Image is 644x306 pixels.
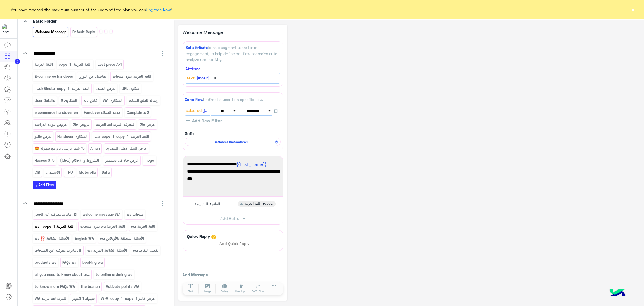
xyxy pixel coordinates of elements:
[34,85,90,92] p: اللغة العربية_Facebook&Insta_copy_1
[97,61,122,68] p: Last piece API
[79,169,96,176] p: Motorolla
[105,157,139,164] p: عرض حالا فى ديسمبر
[100,235,144,242] p: الأسئلة المتعلقة بالأونلاين wa
[72,29,96,35] p: Default reply
[244,201,273,206] span: اللغة العربية_Facebook&Insta_copy_1
[34,121,67,128] p: عروض عودة الدراسة
[80,223,126,230] p: اللغة العربية wa بدون منتجات
[83,97,97,104] p: كاش باك
[128,97,158,104] p: رسالة للغلق الشات
[233,284,249,294] button: User Input
[80,283,100,290] p: the branch
[84,109,121,116] p: Handover خدمة العملاء
[61,97,78,104] p: الشكاوى 2
[183,284,199,294] button: Text
[72,295,95,302] p: سهوله 1 اكتوبر
[121,85,139,92] p: شكوى URL
[250,284,266,294] button: Go To Flow
[34,169,40,176] p: CIB
[126,211,144,218] p: منتجاتنا wa
[185,131,194,136] b: GoTo
[187,175,279,189] span: لتصفح الخدمات والمنتجات برجاء الضغط على القائمة التالية.
[216,241,250,246] span: + Add Quick Reply
[22,50,29,57] i: keyboard_arrow_down
[34,73,74,80] p: E-commerce handover
[112,73,151,80] p: اللغة العربية بدون منتجات
[195,201,220,206] span: القائمة الرئيسية
[2,24,12,34] img: 1403182699927242
[212,239,254,248] button: + Add Quick Reply
[57,133,88,140] p: الشكاوى Handover
[608,284,627,303] img: hulul-logo.png
[75,235,94,242] p: English WA
[187,161,279,175] span: اهلا بك فى [GEOGRAPHIC_DATA] Phone 📱
[202,108,209,114] span: :{{ChannelId}}
[62,259,77,266] p: FAQs wa
[95,121,134,128] p: لمعرفة المزيد لغة العربية
[34,211,77,218] p: كل ماتريد معرفته عن الحجز
[217,284,232,294] button: Gallery
[95,85,116,92] p: عرض الصيف
[200,284,216,294] button: Image
[186,234,211,239] h6: Quick Reply
[186,67,200,71] small: Attribute
[34,157,55,164] p: Huawei GT5
[11,7,172,13] span: You have reached the maximum number of the users of free plan you can !
[188,139,276,144] span: welcome message WA
[185,118,224,123] button: Add New Filter
[90,145,100,152] p: Aman
[60,157,100,164] p: الشروط و الاحكام (مجلة)
[131,223,155,230] p: اللغة العربية wa
[79,73,107,80] p: تفاصيل عن اليوزر
[33,18,57,23] span: Basic Folder
[187,75,195,81] span: Text
[22,200,29,206] i: keyboard_arrow_down
[73,121,90,128] p: عروض حالا
[132,247,159,254] p: تفعيل النقاط wa
[183,212,283,224] button: Add Button +
[65,169,73,176] p: TRU
[34,295,67,302] p: للمزيد لغة عربية WA
[58,61,92,68] p: اللغة العربية_copy_1
[146,7,171,12] a: Upgrade Now
[34,29,67,35] p: Welcome Message
[183,29,233,36] p: Welcome Message
[126,109,149,116] p: Complaints 2
[140,121,156,128] p: عرض حالا
[34,61,53,68] p: اللغة العربية
[87,247,127,254] p: الأسئلة الشائعة المزيد wa
[235,289,247,293] span: User Input
[236,161,266,167] span: {{first_name}}
[93,133,149,140] p: اللغة العربية_Facebook&Insta_copy_1_copy_1
[204,289,211,293] span: Image
[185,97,203,102] span: Go to Flow
[252,289,264,293] span: Go To Flow
[103,97,123,104] p: الشكاوى WA
[34,235,69,242] p: الأسئلة الشائعة ⁉️ wa
[630,7,636,12] button: ×
[101,169,110,176] p: Data
[95,271,133,278] p: to online ordering wa
[34,247,82,254] p: كل ماتريد معرفته عن المنتجات
[185,138,281,146] div: welcome message WA
[34,283,75,290] p: to know more FAQs WA
[190,118,222,123] span: Add New Filter
[34,133,52,140] p: عرض فاليو
[221,289,228,293] span: Gallery
[82,211,121,218] p: welcome message WA
[105,283,139,290] p: Activate points WA
[33,181,56,189] button: addAdd Flow
[195,75,211,81] span: :{{Index}}
[34,145,85,152] p: 15 شهر تريبل زيرو مع سهوله 🤩
[144,157,155,164] p: mogo
[22,18,29,25] i: keyboard_arrow_down
[35,184,38,188] i: add
[185,97,281,102] div: Redirect a user to a specific flow.
[183,272,283,278] p: Add Message
[273,138,280,145] button: Remove Flow
[188,289,193,293] span: Text
[186,44,280,62] div: to help segment users for re-engagement, to help define bot flow scenarios or to analyze user act...
[82,259,103,266] p: booking wa
[34,97,55,104] p: User Details
[34,259,57,266] p: products wa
